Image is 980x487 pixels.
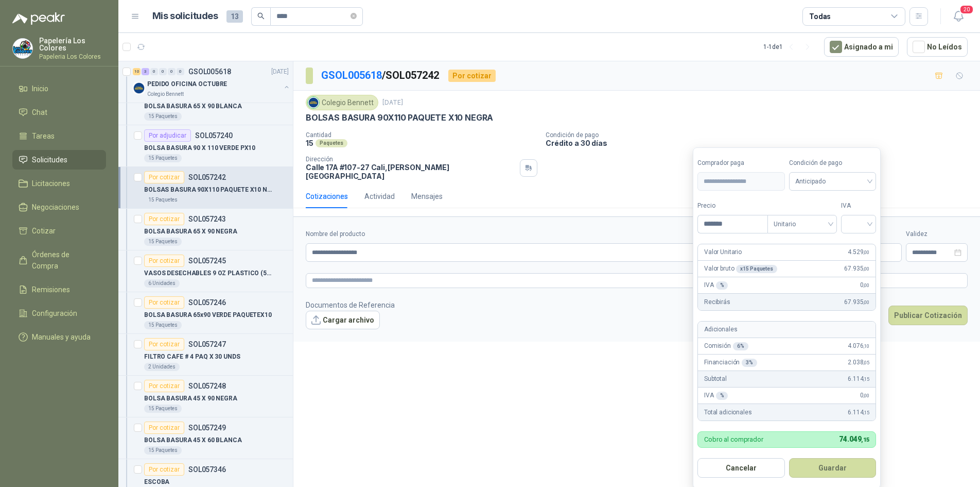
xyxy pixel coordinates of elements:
button: 20 [949,7,968,26]
label: Condición de pago [789,158,877,168]
p: Crédito a 30 días [546,139,976,147]
span: Anticipado [795,174,870,189]
img: Company Logo [308,97,319,108]
span: ,00 [863,266,869,272]
a: Por cotizarSOL057249BOLSA BASURA 45 X 60 BLANCA15 Paquetes [118,417,293,459]
p: BOLSAS BASURA 90X110 PAQUETE X10 NEGRA [144,185,272,195]
label: IVA [841,201,876,211]
p: BOLSA BASURA 65 X 90 NEGRA [144,227,237,237]
p: SOL057346 [188,466,226,473]
div: 6 % [733,342,748,350]
span: Inicio [32,83,48,94]
div: 0 [159,68,167,75]
div: Colegio Bennett [306,95,378,110]
span: 67.935 [844,264,869,274]
a: Chat [12,103,106,122]
div: 10 [133,68,141,75]
span: ,15 [863,376,869,382]
a: Por adjudicarSOL057240BOLSA BASURA 90 X 110 VERDE PX1015 Paquetes [118,125,293,167]
label: Comprador paga [697,158,785,168]
div: 0 [150,68,158,75]
img: Logo peakr [12,12,65,25]
a: Por adjudicarSOL057239BOLSA BASURA 65 X 90 BLANCA15 Paquetes [118,83,293,125]
span: 74.049 [839,435,869,443]
a: Licitaciones [12,174,106,193]
div: Cotizaciones [306,191,348,202]
div: 6 Unidades [144,279,180,288]
div: Por adjudicar [144,129,191,142]
span: Licitaciones [32,178,70,189]
span: 4.076 [848,341,869,351]
p: Adicionales [704,325,737,334]
div: Todas [809,11,831,22]
p: VASOS DESECHABLES 9 OZ PLASTICO (50 vasos) [144,268,272,278]
p: BOLSAS BASURA 90X110 PAQUETE X10 NEGRA [306,112,493,123]
p: Total adicionales [704,408,752,417]
div: Por cotizar [144,213,184,225]
span: 13 [226,10,243,23]
span: ,10 [863,343,869,349]
div: Paquetes [316,139,347,147]
p: SOL057246 [188,299,226,306]
p: Cantidad [306,131,537,139]
p: BOLSA BASURA 65x90 VERDE PAQUETEX10 [144,310,272,320]
span: 6.114 [848,374,869,384]
span: 6.114 [848,408,869,417]
div: Por cotizar [144,171,184,183]
a: Tareas [12,126,106,146]
img: Company Logo [133,82,145,94]
a: Inicio [12,79,106,98]
a: Por cotizarSOL057246BOLSA BASURA 65x90 VERDE PAQUETEX1015 Paquetes [118,292,293,334]
p: ESCOBA [144,477,169,487]
p: Financiación [704,358,757,367]
span: Configuración [32,308,77,319]
span: Cotizar [32,225,56,237]
p: Recibirás [704,297,730,307]
label: Flete [861,229,902,239]
span: ,15 [863,410,869,415]
div: 0 [177,68,184,75]
p: BOLSA BASURA 45 X 60 BLANCA [144,435,242,445]
div: 15 Paquetes [144,112,182,121]
p: Documentos de Referencia [306,299,395,311]
span: ,00 [863,249,869,255]
p: Papelería Los Colores [39,37,106,52]
p: IVA [704,280,728,290]
a: Por cotizarSOL057243BOLSA BASURA 65 X 90 NEGRA15 Paquetes [118,209,293,250]
p: Dirección [306,156,516,163]
p: Condición de pago [546,131,976,139]
p: Calle 17A #107-27 Cali , [PERSON_NAME][GEOGRAPHIC_DATA] [306,163,516,180]
div: 15 Paquetes [144,405,182,413]
h1: Mis solicitudes [152,9,218,24]
span: 20 [959,5,974,14]
a: 10 3 0 0 0 0 GSOL005618[DATE] Company LogoPEDIDO OFICINA OCTUBREColegio Bennett [133,65,291,98]
p: SOL057247 [188,341,226,348]
div: Por cotizar [448,70,496,82]
div: 15 Paquetes [144,154,182,162]
span: 0 [860,391,869,400]
a: Manuales y ayuda [12,327,106,347]
div: Por cotizar [144,255,184,267]
a: Remisiones [12,280,106,299]
p: SOL057243 [188,215,226,223]
span: Órdenes de Compra [32,249,96,272]
div: 15 Paquetes [144,446,182,455]
span: Solicitudes [32,154,67,165]
button: Cargar archivo [306,311,380,329]
p: BOLSA BASURA 90 X 110 VERDE PX10 [144,143,255,153]
p: GSOL005618 [188,68,231,75]
button: Cancelar [697,458,785,478]
p: Valor Unitario [704,247,742,257]
img: Company Logo [13,39,32,58]
button: Asignado a mi [824,37,899,57]
span: Remisiones [32,284,70,295]
a: Configuración [12,304,106,323]
span: close-circle [351,13,357,19]
label: Nombre del producto [306,229,758,239]
div: Por cotizar [144,380,184,392]
div: 15 Paquetes [144,196,182,204]
p: SOL057240 [195,132,233,139]
p: SOL057245 [188,257,226,264]
p: Subtotal [704,374,727,384]
p: SOL057248 [188,382,226,390]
